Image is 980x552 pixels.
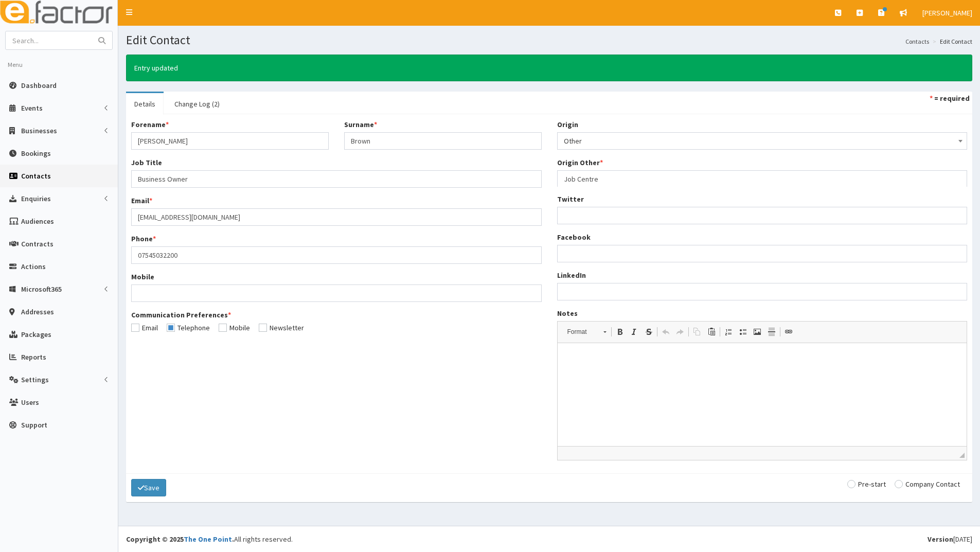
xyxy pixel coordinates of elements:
span: Other [557,132,968,150]
span: Enquiries [21,194,51,203]
a: Undo (Ctrl+Z) [658,325,673,339]
label: Mobile [131,272,154,282]
label: Twitter [557,194,584,204]
a: Redo (Ctrl+Y) [673,325,687,339]
label: Phone [131,234,156,244]
a: Insert/Remove Numbered List [721,325,736,339]
label: Email [131,324,158,331]
a: Paste (Ctrl+V) [704,325,719,339]
a: Bold (Ctrl+B) [613,325,627,339]
a: Format [562,325,612,339]
span: Format [562,325,598,339]
label: LinkedIn [557,270,586,280]
label: Job Title [131,157,162,168]
span: Support [21,420,47,430]
h1: Edit Contact [126,33,972,47]
div: Entry updated [126,55,972,81]
input: Search... [6,31,92,49]
label: Mobile [219,324,250,331]
span: Settings [21,375,49,384]
span: Reports [21,352,46,362]
a: Insert Horizontal Line [764,325,779,339]
span: Microsoft365 [21,284,62,294]
span: Contracts [21,239,54,248]
a: Italic (Ctrl+I) [627,325,642,339]
label: Origin Other [557,157,603,168]
label: Email [131,195,152,206]
a: Insert/Remove Bulleted List [736,325,750,339]
span: Addresses [21,307,54,316]
a: Link (Ctrl+L) [781,325,796,339]
label: Forename [131,119,169,130]
li: Edit Contact [930,37,972,46]
span: Drag to resize [959,453,965,458]
span: [PERSON_NAME] [922,8,972,17]
span: Actions [21,262,46,271]
span: Users [21,398,39,407]
div: [DATE] [928,534,972,544]
a: Details [126,93,164,115]
strong: Copyright © 2025 . [126,535,234,544]
label: Communication Preferences [131,310,231,320]
footer: All rights reserved. [118,526,980,552]
label: Origin [557,119,578,130]
span: Businesses [21,126,57,135]
span: Dashboard [21,81,57,90]
span: Bookings [21,149,51,158]
a: Copy (Ctrl+C) [690,325,704,339]
a: The One Point [184,535,232,544]
label: Telephone [167,324,210,331]
label: Surname [344,119,377,130]
label: Notes [557,308,578,318]
label: Company Contact [895,480,960,488]
a: Image [750,325,764,339]
span: Other [564,134,961,148]
span: Audiences [21,217,54,226]
a: Contacts [905,37,929,46]
span: Contacts [21,171,51,181]
a: Change Log (2) [166,93,228,115]
iframe: Rich Text Editor, notes [558,343,967,446]
a: Strike Through [642,325,656,339]
label: Facebook [557,232,591,242]
span: Events [21,103,43,113]
label: Newsletter [259,324,304,331]
span: Packages [21,330,51,339]
b: Version [928,535,953,544]
button: Save [131,479,166,496]
strong: = required [934,94,970,103]
label: Pre-start [847,480,886,488]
